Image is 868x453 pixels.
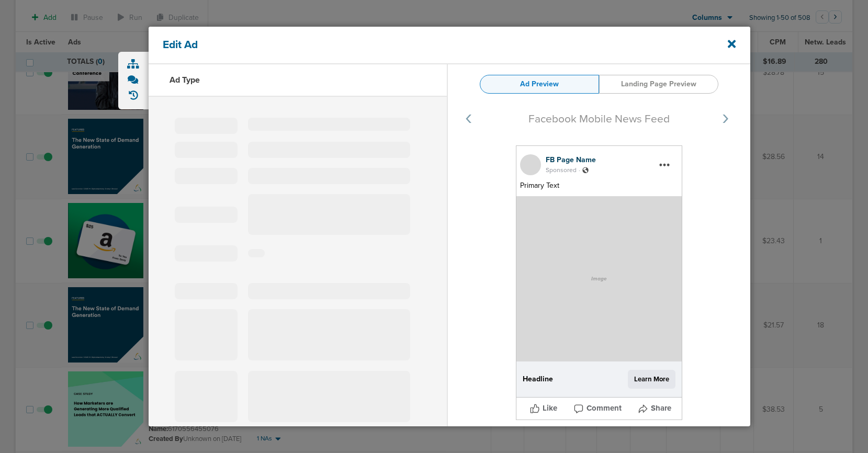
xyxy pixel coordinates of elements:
[543,403,557,414] span: Like
[163,38,679,51] h4: Edit Ad
[599,75,718,94] a: Landing Page Preview
[546,166,577,175] span: Sponsored
[577,165,582,174] span: .
[170,75,200,85] h3: Ad Type
[528,112,670,126] span: Facebook Mobile News Feed
[546,155,678,165] div: FB Page Name
[480,75,599,94] a: Ad Preview
[587,403,622,414] span: Comment
[520,181,559,190] span: Primary Text
[448,101,750,222] img: svg+xml;charset=UTF-8,%3Csvg%20width%3D%22125%22%20height%3D%2250%22%20xmlns%3D%22http%3A%2F%2Fww...
[523,375,589,383] div: Headline
[628,370,675,389] span: Learn More
[651,403,671,414] span: Share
